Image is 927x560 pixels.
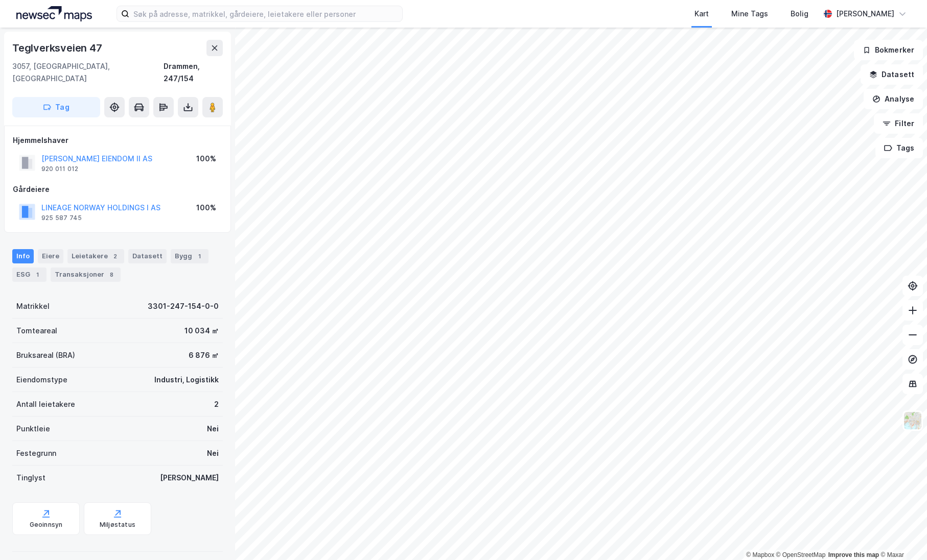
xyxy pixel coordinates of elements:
[16,349,75,361] div: Bruksareal (BRA)
[746,551,774,558] a: Mapbox
[184,325,219,337] div: 10 034 ㎡
[16,423,50,435] div: Punktleie
[30,521,63,529] div: Geoinnsyn
[903,411,922,430] img: Z
[41,214,82,222] div: 925 587 745
[16,398,75,410] div: Antall leietakere
[196,153,216,165] div: 100%
[12,267,47,282] div: ESG
[51,267,121,282] div: Transaksjoner
[16,472,45,484] div: Tinglyst
[828,551,879,558] a: Improve this map
[38,249,63,263] div: Eiere
[16,447,56,459] div: Festegrunn
[67,249,124,263] div: Leietakere
[876,511,927,560] div: Kontrollprogram for chat
[32,270,42,280] div: 1
[874,113,923,134] button: Filter
[12,40,104,56] div: Teglverksveien 47
[13,134,222,147] div: Hjemmelshaver
[12,97,100,117] button: Tag
[129,6,402,21] input: Søk på adresse, matrikkel, gårdeiere, leietakere eller personer
[196,202,216,214] div: 100%
[13,183,222,196] div: Gårdeiere
[875,138,923,158] button: Tags
[876,511,927,560] iframe: Chat Widget
[148,300,219,312] div: 3301-247-154-0-0
[41,165,78,173] div: 920 011 012
[160,472,219,484] div: [PERSON_NAME]
[16,300,50,312] div: Matrikkel
[791,8,808,20] div: Bolig
[864,89,923,109] button: Analyse
[854,40,923,60] button: Bokmerker
[16,325,57,337] div: Tomteareal
[207,447,219,459] div: Nei
[731,8,768,20] div: Mine Tags
[106,270,117,280] div: 8
[16,6,92,21] img: logo.a4113a55bc3d86da70a041830d287a7e.svg
[861,64,923,85] button: Datasett
[12,249,34,263] div: Info
[694,8,709,20] div: Kart
[189,349,219,361] div: 6 876 ㎡
[16,374,67,386] div: Eiendomstype
[836,8,894,20] div: [PERSON_NAME]
[194,251,204,261] div: 1
[171,249,208,263] div: Bygg
[776,551,826,558] a: OpenStreetMap
[12,60,164,85] div: 3057, [GEOGRAPHIC_DATA], [GEOGRAPHIC_DATA]
[128,249,167,263] div: Datasett
[110,251,120,261] div: 2
[214,398,219,410] div: 2
[154,374,219,386] div: Industri, Logistikk
[207,423,219,435] div: Nei
[164,60,223,85] div: Drammen, 247/154
[100,521,135,529] div: Miljøstatus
